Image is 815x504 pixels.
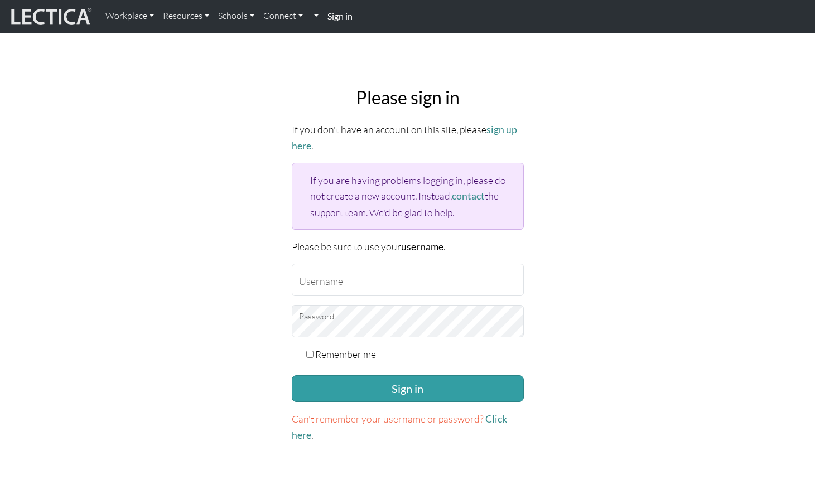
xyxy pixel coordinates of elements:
[292,411,524,443] p: .
[8,6,92,27] img: lecticalive
[292,239,524,255] p: Please be sure to use your .
[315,346,376,362] label: Remember me
[292,163,524,229] div: If you are having problems logging in, please do not create a new account. Instead, the support t...
[101,4,158,28] a: Workplace
[158,4,214,28] a: Resources
[323,4,357,28] a: Sign in
[292,122,524,154] p: If you don't have an account on this site, please .
[292,87,524,108] h2: Please sign in
[259,4,307,28] a: Connect
[292,413,484,425] span: Can't remember your username or password?
[401,241,443,253] strong: username
[327,11,353,21] strong: Sign in
[452,190,485,202] a: contact
[214,4,259,28] a: Schools
[292,375,524,402] button: Sign in
[292,264,524,296] input: Username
